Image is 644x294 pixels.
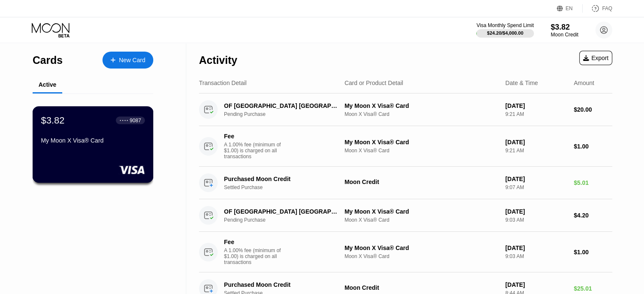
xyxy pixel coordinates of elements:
div: [DATE] [505,208,567,215]
div: EN [566,5,573,11]
div: $3.82Moon Credit [551,23,578,38]
div: $5.01 [574,179,612,186]
div: My Moon X Visa® Card [345,102,499,109]
div: Date & Time [505,80,538,86]
div: Moon Credit [345,179,499,185]
div: $1.00 [574,249,612,256]
div: [DATE] [505,176,567,182]
div: Moon X Visa® Card [345,253,499,259]
div: OF [GEOGRAPHIC_DATA] [GEOGRAPHIC_DATA]Pending PurchaseMy Moon X Visa® CardMoon X Visa® Card[DATE]... [199,93,612,126]
div: Purchased Moon CreditSettled PurchaseMoon Credit[DATE]9:07 AM$5.01 [199,167,612,199]
div: FAQ [583,4,612,13]
div: Active [39,81,56,88]
div: Amount [574,80,594,86]
div: A 1.00% fee (minimum of $1.00) is charged on all transactions [224,142,287,159]
div: ● ● ● ● [120,119,128,121]
div: Purchased Moon Credit [224,176,340,182]
div: Moon X Visa® Card [345,148,499,154]
div: $3.82 [41,115,65,126]
div: [DATE] [505,245,567,251]
div: Moon Credit [345,284,499,291]
div: My Moon X Visa® Card [345,208,499,215]
div: Moon X Visa® Card [345,217,499,223]
div: 9:21 AM [505,148,567,154]
div: $3.82 [551,23,578,32]
div: Card or Product Detail [345,80,404,86]
div: Pending Purchase [224,111,349,117]
div: A 1.00% fee (minimum of $1.00) is charged on all transactions [224,247,287,265]
div: New Card [119,57,145,64]
div: $20.00 [574,106,612,113]
div: FeeA 1.00% fee (minimum of $1.00) is charged on all transactionsMy Moon X Visa® CardMoon X Visa® ... [199,232,612,272]
div: Visa Monthly Spend Limit [476,22,533,28]
div: Pending Purchase [224,217,349,223]
div: Cards [33,54,63,66]
div: $25.01 [574,285,612,292]
div: $3.82● ● ● ●9087My Moon X Visa® Card [33,107,153,182]
div: [DATE] [505,102,567,109]
div: Purchased Moon Credit [224,281,340,288]
div: [DATE] [505,281,567,288]
div: 9:21 AM [505,111,567,117]
div: Settled Purchase [224,184,349,190]
div: Export [579,51,612,65]
div: My Moon X Visa® Card [345,139,499,146]
div: 9:07 AM [505,184,567,190]
div: EN [557,4,583,13]
div: Transaction Detail [199,80,246,86]
div: $24.20 / $4,000.00 [487,30,523,36]
div: Visa Monthly Spend Limit$24.20/$4,000.00 [476,22,533,38]
div: My Moon X Visa® Card [41,137,145,144]
div: $1.00 [574,143,612,150]
div: FAQ [602,5,612,11]
div: [DATE] [505,139,567,146]
div: 9:03 AM [505,217,567,223]
div: Moon X Visa® Card [345,111,499,117]
div: FeeA 1.00% fee (minimum of $1.00) is charged on all transactionsMy Moon X Visa® CardMoon X Visa® ... [199,126,612,167]
div: Moon Credit [551,32,578,38]
div: New Card [102,52,153,69]
div: OF [GEOGRAPHIC_DATA] [GEOGRAPHIC_DATA] [224,102,340,109]
div: OF [GEOGRAPHIC_DATA] [GEOGRAPHIC_DATA]Pending PurchaseMy Moon X Visa® CardMoon X Visa® Card[DATE]... [199,199,612,232]
div: Fee [224,133,283,140]
div: My Moon X Visa® Card [345,245,499,251]
div: Activity [199,54,237,66]
div: 9087 [130,117,141,123]
div: $4.20 [574,212,612,219]
div: Fee [224,239,283,245]
div: Export [583,55,608,61]
div: OF [GEOGRAPHIC_DATA] [GEOGRAPHIC_DATA] [224,208,340,215]
div: 9:03 AM [505,253,567,259]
